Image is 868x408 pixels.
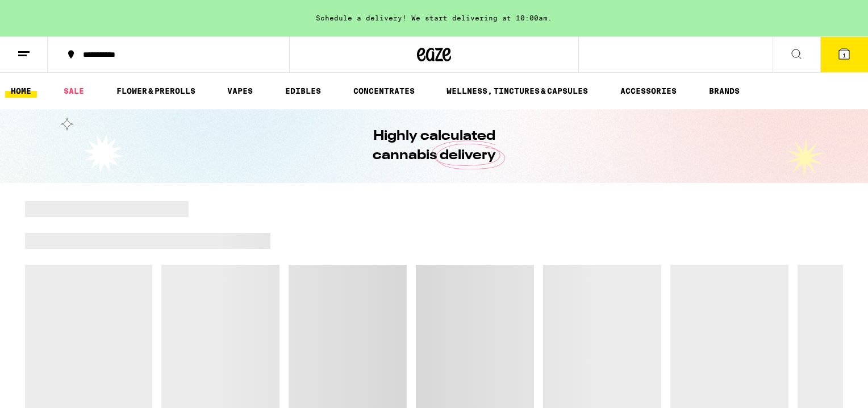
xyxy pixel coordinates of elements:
[340,127,528,165] h1: Highly calculated cannabis delivery
[111,84,201,98] a: FLOWER & PREROLLS
[58,84,90,98] a: SALE
[820,37,868,72] button: 1
[279,84,327,98] a: EDIBLES
[842,52,846,59] span: 1
[222,84,258,98] a: VAPES
[441,84,594,98] a: WELLNESS, TINCTURES & CAPSULES
[5,84,37,98] a: HOME
[703,84,745,98] a: BRANDS
[348,84,420,98] a: CONCENTRATES
[615,84,682,98] a: ACCESSORIES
